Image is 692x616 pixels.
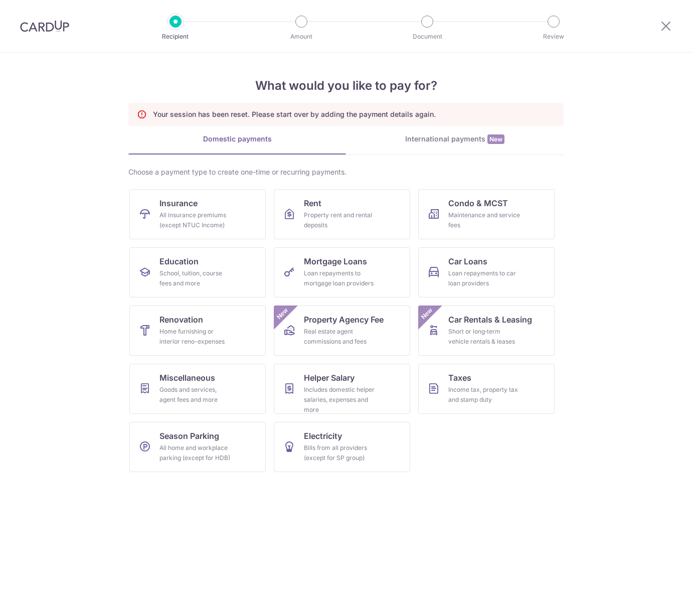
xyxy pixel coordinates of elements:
div: Home furnishing or interior reno-expenses [159,327,232,347]
a: InsuranceAll insurance premiums (except NTUC Income) [129,189,266,239]
span: Education [159,255,199,267]
div: All home and workplace parking (except for HDB) [159,443,232,463]
div: Real estate agent commissions and fees [304,327,376,347]
a: Car LoansLoan repayments to car loan providers [418,247,555,297]
a: Condo & MCSTMaintenance and service fees [418,189,555,239]
div: International payments [346,134,564,144]
a: RentProperty rent and rental deposits [274,189,410,239]
a: EducationSchool, tuition, course fees and more [129,247,266,297]
span: Renovation [159,314,203,326]
p: Review [516,32,591,42]
span: Car Loans [448,255,487,267]
p: Amount [264,32,338,42]
span: Insurance [159,197,198,209]
span: New [419,305,435,322]
div: All insurance premiums (except NTUC Income) [159,210,232,230]
div: Domestic payments [128,134,346,144]
div: Bills from all providers (except for SP group) [304,443,376,463]
div: Property rent and rental deposits [304,210,376,230]
img: CardUp [20,20,69,32]
a: RenovationHome furnishing or interior reno-expenses [129,305,266,356]
a: Mortgage LoansLoan repayments to mortgage loan providers [274,247,410,297]
div: Loan repayments to car loan providers [448,268,521,288]
p: Your session has been reset. Please start over by adding the payment details again. [153,109,436,119]
p: Document [390,32,464,42]
span: Electricity [304,430,342,442]
span: Property Agency Fee [304,314,384,326]
span: Helper Salary [304,372,355,384]
span: Rent [304,197,321,209]
div: Goods and services, agent fees and more [159,385,232,405]
span: Miscellaneous [159,372,215,384]
span: Condo & MCST [448,197,508,209]
p: Recipient [138,32,213,42]
a: TaxesIncome tax, property tax and stamp duty [418,364,555,414]
div: Short or long‑term vehicle rentals & leases [448,327,521,347]
span: Taxes [448,372,471,384]
div: Maintenance and service fees [448,210,521,230]
a: Helper SalaryIncludes domestic helper salaries, expenses and more [274,364,410,414]
span: Season Parking [159,430,219,442]
span: Car Rentals & Leasing [448,314,532,326]
div: School, tuition, course fees and more [159,268,232,288]
span: New [274,305,291,322]
span: Mortgage Loans [304,255,367,267]
a: ElectricityBills from all providers (except for SP group) [274,422,410,472]
a: Car Rentals & LeasingShort or long‑term vehicle rentals & leasesNew [418,305,555,356]
a: Property Agency FeeReal estate agent commissions and feesNew [274,305,410,356]
div: Choose a payment type to create one-time or recurring payments. [128,167,564,177]
span: New [487,134,504,144]
div: Loan repayments to mortgage loan providers [304,268,376,288]
a: MiscellaneousGoods and services, agent fees and more [129,364,266,414]
div: Includes domestic helper salaries, expenses and more [304,385,376,415]
h4: What would you like to pay for? [128,77,564,95]
a: Season ParkingAll home and workplace parking (except for HDB) [129,422,266,472]
div: Income tax, property tax and stamp duty [448,385,521,405]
